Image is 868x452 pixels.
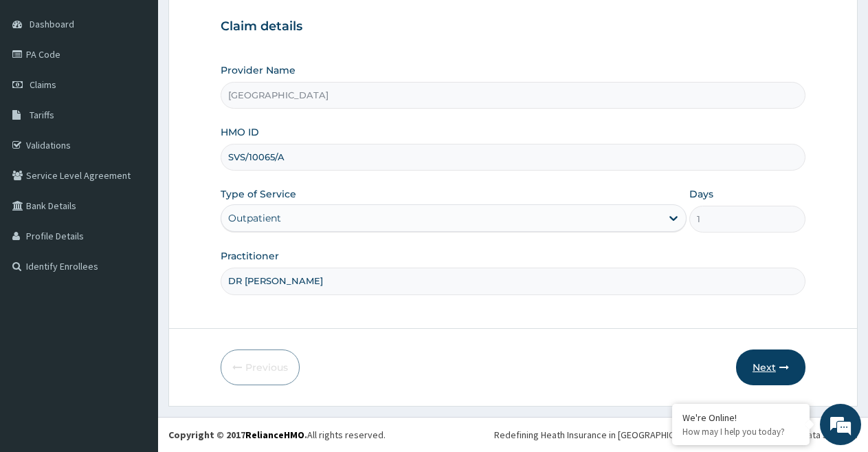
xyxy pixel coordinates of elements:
label: Provider Name [221,63,296,77]
span: Dashboard [30,18,74,30]
label: HMO ID [221,125,259,139]
span: Claims [30,78,56,91]
strong: Copyright © 2017 . [168,429,307,441]
h3: Claim details [221,19,805,34]
input: Enter Name [221,268,805,294]
div: Redefining Heath Insurance in [GEOGRAPHIC_DATA] using Telemedicine and Data Science! [494,428,858,442]
span: Tariffs [30,109,54,121]
button: Previous [221,349,300,385]
button: Next [736,349,805,385]
div: Outpatient [228,211,281,225]
label: Days [689,187,713,201]
footer: All rights reserved. [158,417,868,452]
label: Practitioner [221,249,279,263]
p: How may I help you today? [682,426,799,438]
input: Enter HMO ID [221,144,805,171]
div: We're Online! [682,411,799,424]
a: RelianceHMO [245,429,304,441]
label: Type of Service [221,187,296,201]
